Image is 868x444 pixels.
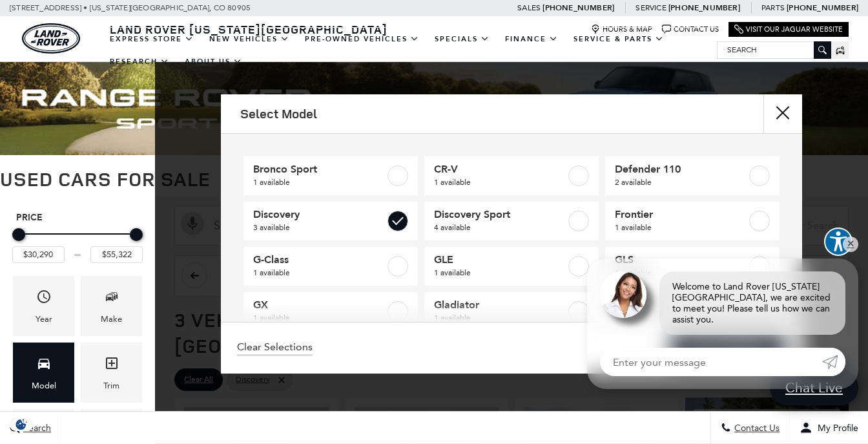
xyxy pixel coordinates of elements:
a: Defender 1102 available [605,156,780,195]
span: Sales [517,3,541,12]
a: Clear Selections [237,341,313,356]
img: Agent profile photo [600,271,646,318]
a: Research [102,50,177,73]
div: Price [12,224,143,263]
span: 1 available [253,266,385,279]
a: New Vehicles [201,28,297,50]
input: Enter your message [600,348,822,376]
span: 4 available [434,221,566,234]
a: [STREET_ADDRESS] • [US_STATE][GEOGRAPHIC_DATA], CO 80905 [10,3,251,12]
a: Gladiator1 available [424,292,599,331]
a: [PHONE_NUMBER] [542,3,614,13]
span: Trim [104,352,119,379]
div: Model [32,379,56,393]
button: Close [763,94,802,133]
div: Make [101,312,122,326]
a: Bronco Sport1 available [243,156,418,195]
span: CR-V [434,163,566,176]
a: GX1 available [243,292,418,331]
button: Open user profile menu [790,412,868,444]
a: EXPRESS STORE [102,28,201,50]
span: Land Rover [US_STATE][GEOGRAPHIC_DATA] [110,21,387,37]
span: GLS [615,253,747,266]
h2: Select Model [240,107,317,121]
a: Land Rover [US_STATE][GEOGRAPHIC_DATA] [102,21,395,37]
a: Service & Parts [566,28,672,50]
div: Maximum Price [130,228,143,241]
span: 1 available [253,176,385,189]
nav: Main Navigation [102,28,717,73]
span: GLE [434,253,566,266]
aside: Accessibility Help Desk [824,227,852,259]
div: ModelModel [13,343,74,403]
a: Discovery3 available [243,202,418,240]
span: 3 available [253,221,385,234]
div: MakeMake [81,276,142,336]
a: About Us [177,50,250,73]
a: [PHONE_NUMBER] [787,3,858,13]
a: GLS1 available [605,247,780,286]
span: 1 available [253,312,385,324]
a: CR-V1 available [424,156,599,195]
h5: Price [16,212,139,224]
span: Defender 110 [615,163,747,176]
a: land-rover [22,23,80,54]
div: Year [36,312,52,326]
span: 1 available [434,176,566,189]
a: GLE1 available [424,247,599,286]
span: Frontier [615,208,747,221]
input: Maximum [90,246,143,263]
a: Submit [822,348,845,376]
input: Minimum [12,246,65,263]
a: Specials [427,28,497,50]
span: Discovery [253,208,385,221]
span: G-Class [253,253,385,266]
img: Opt-Out Icon [6,418,36,431]
span: Model [36,352,52,379]
div: TrimTrim [81,343,142,403]
span: 1 available [434,266,566,279]
a: Discovery Sport4 available [424,202,599,240]
a: [PHONE_NUMBER] [668,3,740,13]
div: Trim [103,379,119,393]
span: Discovery Sport [434,208,566,221]
a: Finance [497,28,566,50]
input: Search [718,42,831,58]
span: Gladiator [434,299,566,312]
span: Make [104,286,119,312]
span: 1 available [434,312,566,324]
span: Service [635,3,666,12]
span: GX [253,299,385,312]
section: Click to Open Cookie Consent Modal [6,418,36,431]
a: Contact Us [662,25,719,34]
button: Explore your accessibility options [824,227,852,256]
span: Parts [761,3,785,12]
div: YearYear [13,276,74,336]
span: My Profile [812,423,858,434]
a: Pre-Owned Vehicles [297,28,427,50]
div: Minimum Price [12,228,25,241]
a: Frontier1 available [605,202,780,240]
a: Hours & Map [591,25,652,34]
span: Bronco Sport [253,163,385,176]
span: 1 available [615,221,747,234]
a: Visit Our Jaguar Website [734,25,843,34]
span: 2 available [615,176,747,189]
div: Welcome to Land Rover [US_STATE][GEOGRAPHIC_DATA], we are excited to meet you! Please tell us how... [659,271,845,335]
img: Land Rover [22,23,80,54]
span: Year [36,286,52,312]
a: G-Class1 available [243,247,418,286]
span: Contact Us [731,423,780,434]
